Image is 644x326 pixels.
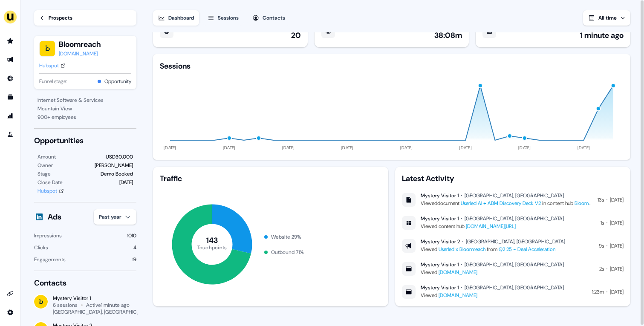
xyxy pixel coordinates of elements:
a: [DOMAIN_NAME] [439,292,477,299]
tspan: [DATE] [578,145,590,150]
div: 1 minute ago [580,30,624,40]
div: Mystery Visitor 1 [421,261,459,268]
div: Dashboard [168,14,194,22]
div: Mystery Visitor 1 [421,215,459,222]
div: Sessions [160,61,191,71]
span: Funnel stage: [39,77,67,86]
div: Active 1 minute ago [86,302,130,309]
button: Past year [94,209,136,225]
tspan: [DATE] [400,145,413,150]
div: Traffic [160,173,381,184]
div: [GEOGRAPHIC_DATA], [GEOGRAPHIC_DATA] [465,215,564,222]
div: 9s [599,242,604,250]
button: Opportunity [104,77,131,86]
div: Amount [38,153,56,161]
div: 1010 [127,231,136,240]
div: 1:23m [592,288,604,296]
div: 20 [291,30,301,40]
div: Hubspot [38,187,57,195]
div: Viewed document in content hub [421,199,592,208]
a: Go to prospects [3,34,17,48]
div: [GEOGRAPHIC_DATA], [GEOGRAPHIC_DATA] [466,238,565,245]
div: [DATE] [119,178,133,187]
div: Internet Software & Services [38,96,133,104]
div: Latest Activity [402,173,624,184]
tspan: [DATE] [341,145,354,150]
div: [GEOGRAPHIC_DATA], [GEOGRAPHIC_DATA] [53,309,153,315]
a: [DOMAIN_NAME] [59,49,101,58]
tspan: [DATE] [282,145,295,150]
a: Userled x Bloomreach [439,246,485,253]
div: [GEOGRAPHIC_DATA], [GEOGRAPHIC_DATA] [465,192,564,199]
div: Owner [38,161,53,170]
div: Sessions [218,14,239,22]
div: [DATE] [610,242,624,250]
div: Ads [48,212,61,222]
div: Mystery Visitor 1 [421,284,459,291]
div: Website 29 % [271,233,301,241]
button: Sessions [202,10,244,26]
tspan: [DATE] [223,145,236,150]
div: Mystery Visitor 1 [421,192,459,199]
div: 13s [598,196,604,204]
div: Mystery Visitor 1 [53,295,136,302]
a: [DOMAIN_NAME] [439,269,477,276]
div: Demo Booked [101,170,133,178]
a: Prospects [34,10,136,26]
a: Go to attribution [3,109,17,123]
a: Go to experiments [3,128,17,141]
tspan: Touchpoints [197,244,227,251]
a: Go to integrations [3,306,17,319]
div: 19 [132,255,136,264]
div: Viewed from [421,245,565,254]
div: Mystery Visitor 2 [421,238,460,245]
div: Impressions [34,231,62,240]
tspan: 143 [206,235,218,245]
div: 1s [601,219,604,227]
a: Go to Inbound [3,72,17,85]
div: Clicks [34,243,48,252]
div: 4 [133,243,136,252]
div: [DATE] [610,196,624,204]
div: [DATE] [610,265,624,273]
div: Viewed [421,268,564,277]
div: Mountain View [38,104,133,113]
div: Close Date [38,178,63,187]
button: Bloomreach [59,39,101,49]
div: Hubspot [39,61,59,70]
a: Hubspot [38,187,64,195]
div: 2s [599,265,604,273]
div: 900 + employees [38,113,133,121]
a: Go to outbound experience [3,53,17,66]
div: [PERSON_NAME] [95,161,133,170]
div: [DATE] [610,288,624,296]
a: Userled AI + ABM Discovery Deck V2 [461,200,541,207]
div: Contacts [263,14,285,22]
a: Q2 25 - Deal Acceleration [499,246,555,253]
div: [GEOGRAPHIC_DATA], [GEOGRAPHIC_DATA] [465,284,564,291]
div: [DATE] [610,219,624,227]
a: [DOMAIN_NAME][URL] [466,223,516,230]
tspan: [DATE] [518,145,531,150]
div: 38:08m [434,30,462,40]
a: Go to integrations [3,287,17,300]
button: All time [583,10,630,26]
a: Go to templates [3,90,17,104]
div: Opportunities [34,136,136,146]
div: Contacts [34,278,136,288]
div: 6 sessions [53,302,78,309]
div: Prospects [49,14,72,22]
div: Viewed content hub [421,222,564,231]
tspan: [DATE] [164,145,176,150]
div: [GEOGRAPHIC_DATA], [GEOGRAPHIC_DATA] [465,261,564,268]
span: All time [598,14,617,21]
div: Stage [38,170,51,178]
div: Outbound 71 % [271,248,304,257]
a: Hubspot [39,61,66,70]
button: Dashboard [153,10,199,26]
tspan: [DATE] [459,145,472,150]
button: Contacts [247,10,290,26]
div: Engagements [34,255,66,264]
div: Viewed [421,291,564,300]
